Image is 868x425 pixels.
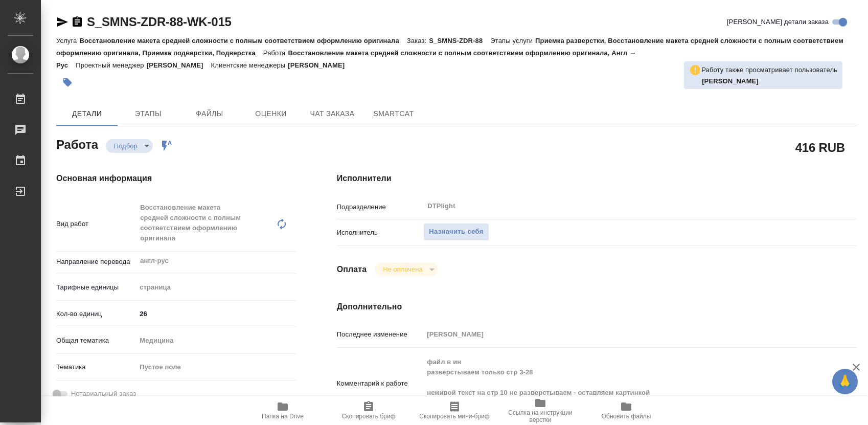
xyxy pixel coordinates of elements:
[76,61,146,69] p: Проектный менеджер
[56,257,136,267] p: Направление перевода
[56,362,136,372] p: Тематика
[56,219,136,229] p: Вид работ
[337,301,857,313] h4: Дополнительно
[701,65,837,75] p: Работу также просматривает пользователь
[326,396,412,425] button: Скопировать бриф
[341,413,395,420] span: Скопировать бриф
[71,389,136,399] span: Нотариальный заказ
[136,359,295,376] div: Пустое поле
[56,172,296,185] h4: Основная информация
[380,265,425,274] button: Не оплачена
[211,61,288,69] p: Клиентские менеджеры
[412,396,497,425] button: Скопировать мини-бриф
[136,306,295,321] input: ✎ Введи что-нибудь
[497,396,583,425] button: Ссылка на инструкции верстки
[147,61,211,69] p: [PERSON_NAME]
[136,332,295,349] div: Медицина
[423,353,813,412] textarea: файл в ин разверстываем только стр 3-28 неживой текст на стр 10 не разверстываем - оставляем карт...
[185,107,234,120] span: Файлы
[263,49,288,57] p: Работа
[56,135,98,153] h2: Работа
[79,37,406,44] p: Восстановление макета средней сложности с полным соответствием оформлению оригинала
[832,369,858,394] button: 🙏
[288,61,352,69] p: [PERSON_NAME]
[429,37,490,44] p: S_SMNS-ZDR-88
[702,76,837,86] p: Ямковенко Вера
[56,335,136,346] p: Общая тематика
[407,37,429,44] p: Заказ:
[71,16,83,28] button: Скопировать ссылку
[337,329,424,340] p: Последнее изменение
[702,77,759,85] b: [PERSON_NAME]
[262,413,304,420] span: Папка на Drive
[56,71,79,94] button: Добавить тэг
[337,378,424,389] p: Комментарий к работе
[375,262,438,276] div: Подбор
[62,107,111,120] span: Детали
[140,362,283,372] div: Пустое поле
[240,396,326,425] button: Папка на Drive
[56,37,79,44] p: Услуга
[369,107,418,120] span: SmartCat
[308,107,357,120] span: Чат заказа
[87,15,232,29] a: S_SMNS-ZDR-88-WK-015
[795,139,845,156] h2: 416 RUB
[56,16,68,28] button: Скопировать ссылку для ЯМессенджера
[337,263,367,276] h4: Оплата
[419,413,489,420] span: Скопировать мини-бриф
[56,309,136,319] p: Кол-во единиц
[124,107,173,120] span: Этапы
[602,413,651,420] span: Обновить файлы
[337,228,424,238] p: Исполнитель
[111,142,141,150] button: Подбор
[423,327,813,342] input: Пустое поле
[337,172,857,185] h4: Исполнители
[836,371,854,392] span: 🙏
[106,139,153,153] div: Подбор
[56,282,136,293] p: Тарифные единицы
[246,107,295,120] span: Оценки
[423,223,489,241] button: Назначить себя
[504,409,577,423] span: Ссылка на инструкции верстки
[337,202,424,212] p: Подразделение
[429,226,483,238] span: Назначить себя
[583,396,669,425] button: Обновить файлы
[136,279,295,296] div: страница
[56,49,636,69] p: Восстановление макета средней сложности с полным соответствием оформлению оригинала, Англ → Рус
[490,37,535,44] p: Этапы услуги
[727,17,829,27] span: [PERSON_NAME] детали заказа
